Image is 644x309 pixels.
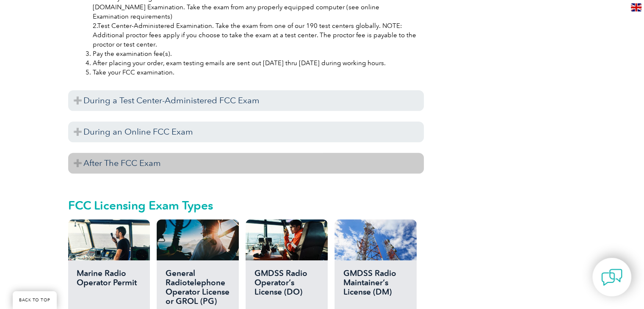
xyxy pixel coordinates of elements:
li: Pay the examination fee(s). [93,49,416,58]
img: contact-chat.png [601,267,622,288]
h2: GMDSS Radio Operator’s License (DO) [254,269,319,307]
h2: Marine Radio Operator Permit [77,269,141,307]
h2: General Radiotelephone Operator License or GROL (PG) [165,269,230,307]
h2: GMDSS Radio Maintainer’s License (DM) [343,269,408,307]
h3: During an Online FCC Exam [68,121,424,142]
h2: FCC Licensing Exam Types [68,199,424,212]
li: After placing your order, exam testing emails are sent out [DATE] thru [DATE] during working hours. [93,58,416,68]
img: en [631,3,641,11]
a: BACK TO TOP [13,291,57,309]
li: Take your FCC examination. [93,68,416,77]
h3: After The FCC Exam [68,153,424,174]
h3: During a Test Center-Administered FCC Exam [68,90,424,111]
